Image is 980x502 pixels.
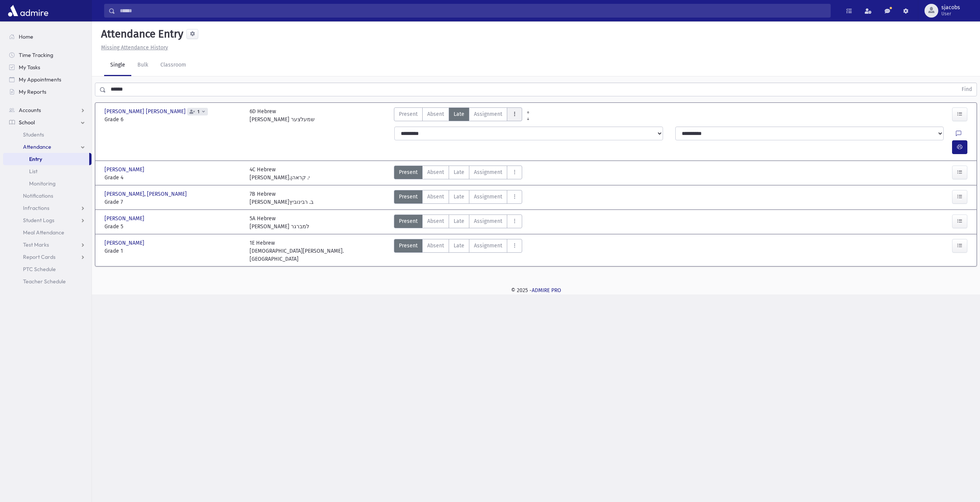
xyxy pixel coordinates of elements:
a: Single [104,55,131,76]
span: Time Tracking [19,52,53,58]
div: 6D Hebrew [PERSON_NAME] שמעלצער [250,107,315,123]
span: Teacher Schedule [23,278,66,285]
span: Assignment [474,168,502,176]
span: [PERSON_NAME] [105,214,146,223]
a: Student Logs [3,214,91,226]
img: AdmirePro [6,3,50,18]
span: Absent [427,168,444,176]
span: User [941,11,960,17]
div: AttTypes [394,239,522,263]
a: My Appointments [3,73,91,86]
span: Absent [427,193,444,201]
div: © 2025 - [104,286,968,294]
span: My Tasks [19,64,40,71]
span: Grade 6 [105,115,242,123]
a: Missing Attendance History [98,44,168,51]
span: My Appointments [19,76,61,83]
a: My Reports [3,86,91,98]
a: My Tasks [3,61,91,73]
span: Students [23,131,44,138]
span: Present [399,168,418,176]
span: Student Logs [23,217,54,224]
div: AttTypes [394,190,522,206]
span: Meal Attendance [23,229,64,236]
div: 7B Hebrew [PERSON_NAME]ב. רבינוביץ [250,190,314,206]
a: PTC Schedule [3,263,91,275]
span: sjacobs [941,5,960,11]
span: Late [454,110,464,118]
span: Report Cards [23,253,56,260]
span: Entry [29,156,42,162]
span: 1 [196,109,201,114]
span: My Reports [19,88,46,95]
h5: Attendance Entry [98,28,183,41]
input: Search [115,4,830,18]
span: List [29,168,38,175]
span: Assignment [474,242,502,250]
span: Grade 4 [105,174,242,182]
u: Missing Attendance History [101,44,168,51]
span: Absent [427,110,444,118]
a: Meal Attendance [3,226,91,239]
a: Infractions [3,202,91,214]
span: Infractions [23,205,49,211]
span: Notifications [23,192,53,199]
span: Late [454,217,464,225]
a: List [3,165,91,177]
a: Test Marks [3,239,91,251]
span: Absent [427,217,444,225]
span: Grade 7 [105,198,242,206]
a: School [3,116,91,128]
div: 5A Hebrew [PERSON_NAME] למברגר [250,214,309,231]
a: Notifications [3,190,91,202]
span: Absent [427,242,444,250]
a: Accounts [3,104,91,116]
span: Late [454,242,464,250]
div: AttTypes [394,214,522,231]
span: Late [454,193,464,201]
span: Accounts [19,107,41,114]
div: 4C Hebrew [PERSON_NAME].י. קראהן [250,166,310,182]
span: Attendance [23,143,51,150]
a: ADMIRE PRO [532,287,561,294]
span: Monitoring [29,180,56,187]
div: AttTypes [394,166,522,182]
button: Find [957,83,977,96]
span: School [19,119,35,126]
a: Entry [3,153,89,165]
a: Home [3,31,91,43]
span: Late [454,168,464,176]
span: Present [399,217,418,225]
a: Students [3,128,91,141]
span: Home [19,33,33,40]
div: 1E Hebrew [DEMOGRAPHIC_DATA][PERSON_NAME]. [GEOGRAPHIC_DATA] [250,239,387,263]
a: Attendance [3,141,91,153]
a: Classroom [154,55,192,76]
span: Assignment [474,217,502,225]
span: Present [399,242,418,250]
div: AttTypes [394,107,522,123]
a: Bulk [131,55,154,76]
span: [PERSON_NAME] [105,239,146,247]
span: PTC Schedule [23,266,56,273]
span: Grade 5 [105,223,242,231]
span: Assignment [474,110,502,118]
span: [PERSON_NAME] [105,166,146,174]
span: Present [399,193,418,201]
a: Monitoring [3,177,91,190]
span: Test Marks [23,241,49,248]
a: Teacher Schedule [3,275,91,288]
a: Report Cards [3,251,91,263]
a: Time Tracking [3,49,91,61]
span: [PERSON_NAME] [PERSON_NAME] [105,107,187,115]
span: [PERSON_NAME], [PERSON_NAME] [105,190,188,198]
span: Grade 1 [105,247,242,255]
span: Assignment [474,193,502,201]
span: Present [399,110,418,118]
